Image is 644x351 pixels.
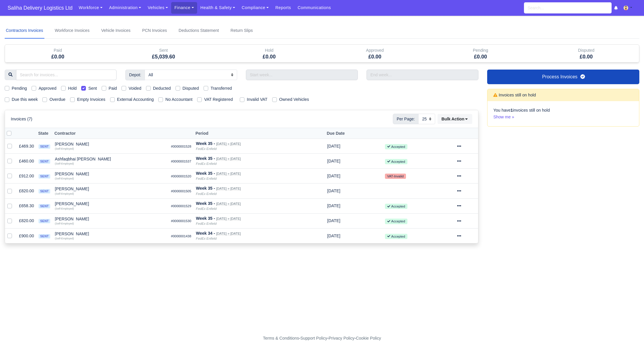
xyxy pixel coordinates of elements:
[196,141,215,146] strong: Week 35 -
[55,207,74,210] small: (Self-Employed)
[11,117,32,122] h6: Invoices (7)
[141,23,168,39] a: PCN Invoices
[17,154,36,169] td: £460.00
[178,23,220,39] a: Deductions Statement
[196,177,217,180] i: FedEx Enfield
[216,187,241,191] small: [DATE] » [DATE]
[9,54,106,60] h5: £0.00
[533,45,639,62] div: Disputed
[117,96,154,103] label: External Accounting
[385,159,407,164] small: Accepted
[17,139,36,154] td: £469.30
[329,336,355,340] a: Privacy Policy
[171,189,191,193] small: #0000001505
[17,169,36,184] td: £912.00
[39,144,50,149] span: sent
[196,201,215,206] strong: Week 35 -
[196,192,217,196] i: FedEx Enfield
[171,204,191,208] small: #0000001529
[327,144,340,148] span: 2 days from now
[111,45,216,62] div: Sent
[196,186,215,191] strong: Week 35 -
[171,219,191,223] small: #0000001530
[196,207,217,210] i: FedEx Enfield
[294,2,334,13] a: Communications
[68,85,77,92] label: Hold
[196,231,215,236] strong: Week 34 -
[385,204,407,209] small: Accepted
[144,2,171,13] a: Vehicles
[39,85,56,92] label: Approved
[106,2,144,13] a: Administration
[129,85,141,92] label: Voided
[301,336,327,340] a: Support Policy
[263,336,299,340] a: Terms & Conditions
[196,216,215,221] strong: Week 35 -
[385,174,406,179] small: VAT-Invalid
[55,142,166,146] div: [PERSON_NAME]
[493,93,536,98] h6: Invoices still on hold
[539,283,644,351] iframe: Chat Widget
[16,70,117,80] input: Search for invoices...
[326,54,423,60] h5: £0.00
[196,237,217,240] i: FedEx Enfield
[53,128,169,139] th: Contractor
[55,202,166,206] div: [PERSON_NAME]
[5,2,75,14] a: Saliha Delivery Logistics Ltd
[216,172,241,176] small: [DATE] » [DATE]
[39,234,50,238] span: sent
[55,187,166,191] div: [PERSON_NAME]
[216,202,241,206] small: [DATE] » [DATE]
[196,171,215,176] strong: Week 35 -
[327,234,340,238] span: 2 days from now
[221,47,318,54] div: Hold
[327,218,340,223] span: 2 days from now
[49,96,65,103] label: Overdue
[183,85,199,92] label: Disputed
[385,219,407,224] small: Accepted
[221,54,318,60] h5: £0.00
[538,54,635,60] h5: £0.00
[171,2,197,13] a: Finance
[438,114,472,124] button: Bulk Action
[171,174,191,178] small: #0000001520
[165,96,192,103] label: No Accountant
[326,47,423,54] div: Approved
[115,47,212,54] div: Sent
[393,114,419,124] span: Per Page:
[216,142,241,146] small: [DATE] » [DATE]
[247,96,268,103] label: Invalid VAT
[385,144,407,149] small: Accepted
[204,96,233,103] label: VAT Registered
[487,101,639,126] div: You have invoices still on hold
[100,23,131,39] a: Vehicle Invoices
[12,85,27,92] label: Pending
[428,45,533,62] div: Pending
[356,336,381,340] a: Cookie Policy
[196,147,217,151] i: FedEx Enfield
[229,23,254,39] a: Return Slips
[125,70,145,80] span: Depot:
[9,47,106,54] div: Paid
[75,2,106,13] a: Workforce
[17,184,36,198] td: £820.00
[55,232,166,236] div: [PERSON_NAME]
[197,2,239,13] a: Health & Safety
[39,204,50,208] span: sent
[238,2,272,13] a: Compliance
[194,128,325,139] th: Period
[367,70,478,80] input: End week...
[55,217,166,221] div: [PERSON_NAME]
[327,203,340,208] span: 2 days from now
[115,54,212,60] h5: £5,039.60
[39,189,50,193] span: sent
[171,160,191,163] small: #0000001537
[55,157,166,161] div: Ashfaqbhai [PERSON_NAME]
[55,222,74,225] small: (Self-Employed)
[17,213,36,228] td: £820.00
